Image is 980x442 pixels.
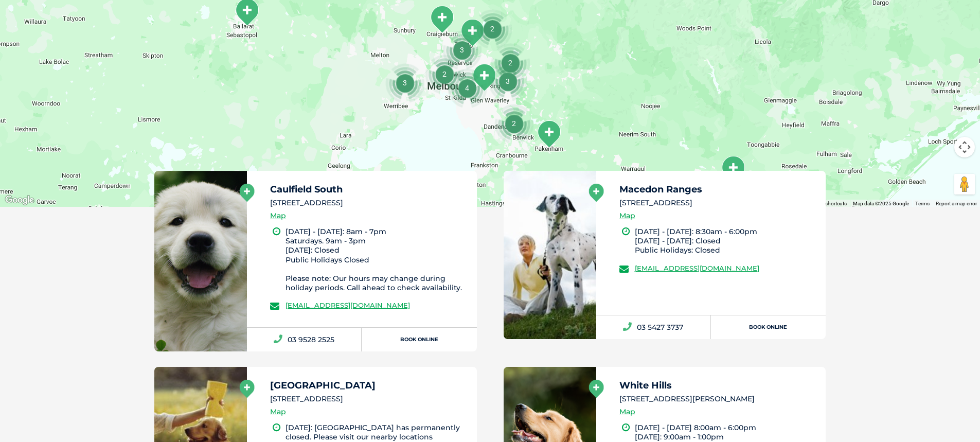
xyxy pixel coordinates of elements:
div: 4 [448,68,487,108]
a: 03 5427 3737 [596,315,711,339]
a: [EMAIL_ADDRESS][DOMAIN_NAME] [286,301,410,309]
a: Map [619,406,635,418]
li: [DATE] - [DATE]: 8am - 7pm Saturdays. 9am - 3pm [DATE]: Closed Public Holidays Closed Please note... [286,227,468,292]
a: 03 9528 2525 [247,328,362,351]
a: Map [270,210,286,222]
h5: Caulfield South [270,185,468,194]
a: [EMAIL_ADDRESS][DOMAIN_NAME] [635,264,759,272]
li: [STREET_ADDRESS] [270,394,468,404]
h5: Macedon Ranges [619,185,817,194]
li: [DATE] - [DATE]: 8:30am - 6:00pm [DATE] - [DATE]: Closed Public Holidays: Closed [635,227,817,255]
button: Drag Pegman onto the map to open Street View [954,174,975,195]
img: Google [3,193,37,207]
h5: White Hills [619,381,817,390]
div: Box Hill [471,63,497,92]
a: Map [619,210,635,222]
li: [STREET_ADDRESS] [619,198,817,208]
a: Terms (opens in new tab) [915,201,930,206]
a: Book Online [711,315,826,339]
li: [STREET_ADDRESS] [270,198,468,208]
div: Morwell [720,155,746,184]
div: 3 [442,30,482,69]
div: 3 [488,62,527,101]
div: 2 [425,55,464,94]
div: 2 [491,43,530,82]
div: Craigieburn [429,5,455,33]
div: 3 [385,63,424,102]
a: Open this area in Google Maps (opens a new window) [3,193,37,207]
div: 2 [473,9,512,48]
a: Report a map error [936,201,977,206]
div: 2 [494,104,533,143]
a: Map [270,406,286,418]
a: Book Online [362,328,476,351]
li: [STREET_ADDRESS][PERSON_NAME] [619,394,817,404]
div: Pakenham [536,120,562,148]
h5: [GEOGRAPHIC_DATA] [270,381,468,390]
button: Map camera controls [954,137,975,157]
span: Map data ©2025 Google [853,201,909,206]
div: South Morang [459,19,485,47]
